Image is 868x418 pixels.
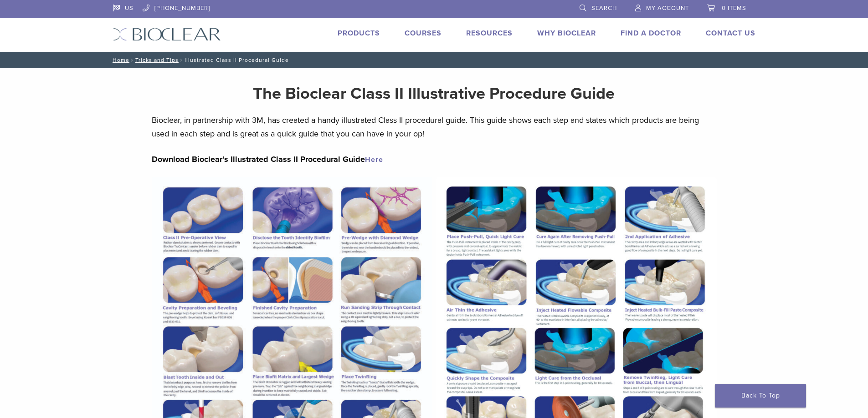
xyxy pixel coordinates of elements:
[152,113,717,141] p: Bioclear, in partnership with 3M, has created a handy illustrated Class II procedural guide. This...
[253,84,615,103] strong: The Bioclear Class II Illustrative Procedure Guide
[129,58,135,62] span: /
[135,57,179,63] a: Tricks and Tips
[113,28,221,41] img: Bioclear
[466,29,513,38] a: Resources
[152,154,383,164] strong: Download Bioclear’s Illustrated Class II Procedural Guide
[338,29,380,38] a: Products
[722,5,746,12] span: 0 items
[106,52,762,68] nav: Illustrated Class II Procedural Guide
[621,29,681,38] a: Find A Doctor
[537,29,596,38] a: Why Bioclear
[706,29,755,38] a: Contact Us
[405,29,442,38] a: Courses
[715,384,806,408] a: Back To Top
[365,155,383,164] a: Here
[179,58,185,62] span: /
[646,5,689,12] span: My Account
[110,57,129,63] a: Home
[591,5,617,12] span: Search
